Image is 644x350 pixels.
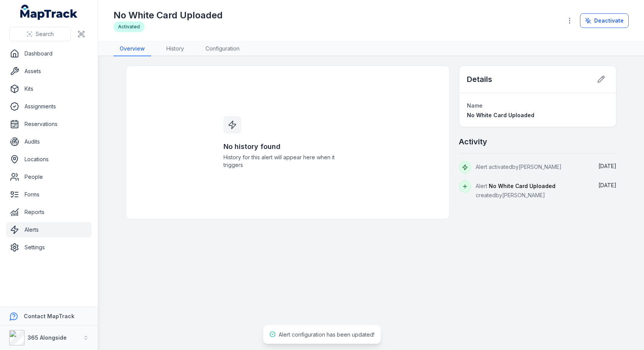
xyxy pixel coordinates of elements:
a: Dashboard [6,46,92,61]
span: No White Card Uploaded [467,112,534,118]
span: History for this alert will appear here when it triggers [223,154,352,169]
h2: Activity [459,136,487,147]
a: Reservations [6,116,92,132]
button: Search [9,27,71,41]
h1: No White Card Uploaded [113,9,223,21]
a: Audits [6,134,92,149]
a: Overview [113,42,151,56]
time: 09/09/2025, 3:03:15 pm [598,163,616,169]
a: Reports [6,204,92,220]
span: Alert configuration has been updated! [279,331,375,338]
span: [DATE] [598,163,616,169]
span: [DATE] [598,182,616,188]
span: Alert activated by [PERSON_NAME] [476,164,562,170]
span: No White Card Uploaded [489,183,555,189]
div: Activated [113,21,145,32]
span: Search [36,30,54,38]
a: Assignments [6,99,92,114]
strong: Contact MapTrack [24,313,74,319]
a: Assets [6,64,92,79]
h3: No history found [223,141,352,152]
span: Name [467,102,483,109]
strong: 365 Alongside [28,334,67,341]
h2: Details [467,74,492,85]
a: Settings [6,240,92,255]
a: Alerts [6,222,92,237]
a: MapTrack [20,5,78,20]
span: Alert created by [PERSON_NAME] [476,183,555,198]
a: Configuration [199,42,246,56]
a: Locations [6,152,92,167]
a: People [6,169,92,185]
a: Forms [6,187,92,202]
time: 09/09/2025, 2:56:17 pm [598,182,616,188]
button: Deactivate [580,13,629,28]
a: Kits [6,81,92,96]
a: History [160,42,190,56]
